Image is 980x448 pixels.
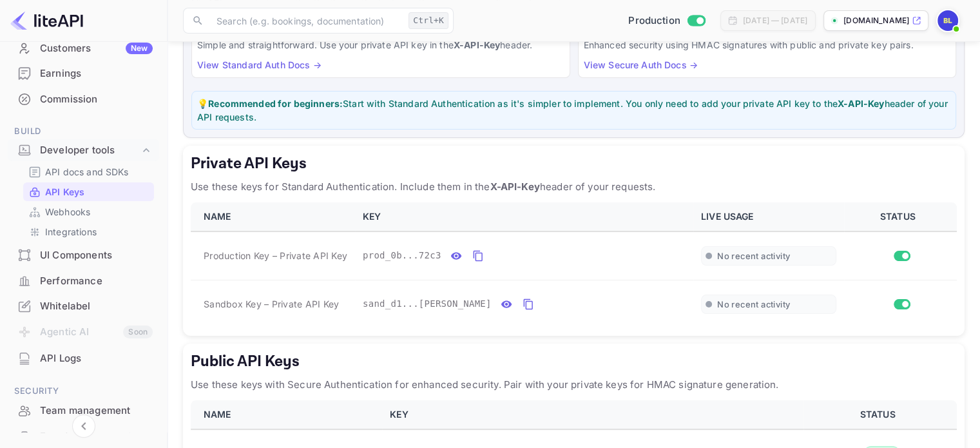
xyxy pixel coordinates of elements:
[803,400,957,429] th: STATUS
[45,225,97,239] p: Integrations
[23,182,154,201] div: API Keys
[382,400,803,429] th: KEY
[717,299,790,310] span: No recent activity
[8,269,159,293] a: Performance
[8,294,159,318] a: Whitelabel
[584,59,698,70] a: View Secure Auth Docs →
[191,179,957,195] p: Use these keys for Standard Authentication. Include them in the header of your requests.
[28,225,149,239] a: Integrations
[72,414,95,438] button: Collapse navigation
[23,162,154,181] div: API docs and SDKs
[628,14,680,28] span: Production
[717,251,790,262] span: No recent activity
[40,248,153,263] div: UI Components
[40,92,153,107] div: Commission
[8,398,159,422] a: Team management
[937,10,958,31] img: Bidit LK
[191,377,957,393] p: Use these keys with Secure Authentication for enhanced security. Pair with your private keys for ...
[40,274,153,289] div: Performance
[584,38,951,52] p: Enhanced security using HMAC signatures with public and private key pairs.
[8,346,159,370] a: API Logs
[40,143,140,158] div: Developer tools
[28,185,149,199] a: API Keys
[197,59,322,70] a: View Standard Auth Docs →
[8,61,159,85] a: Earnings
[28,165,149,179] a: API docs and SDKs
[623,14,710,28] div: Switch to Sandbox mode
[191,400,382,429] th: NAME
[208,98,343,109] strong: Recommended for beginners:
[28,205,149,219] a: Webhooks
[197,97,950,124] p: 💡 Start with Standard Authentication as it's simpler to implement. You only need to add your priv...
[23,222,154,241] div: Integrations
[743,15,807,26] div: [DATE] — [DATE]
[23,202,154,221] div: Webhooks
[363,297,492,311] span: sand_d1...[PERSON_NAME]
[8,124,159,139] span: Build
[209,8,403,34] input: Search (e.g. bookings, documentation)
[204,297,339,311] span: Sandbox Key – Private API Key
[8,424,159,448] a: Fraud management
[8,139,159,162] div: Developer tools
[8,346,159,371] div: API Logs
[8,384,159,398] span: Security
[191,153,957,174] h5: Private API Keys
[191,351,957,372] h5: Public API Keys
[8,36,159,60] a: CustomersNew
[8,87,159,111] a: Commission
[8,398,159,424] div: Team management
[40,41,153,56] div: Customers
[844,202,957,231] th: STATUS
[8,61,159,86] div: Earnings
[40,429,153,444] div: Fraud management
[40,404,153,418] div: Team management
[838,98,884,109] strong: X-API-Key
[197,38,564,52] p: Simple and straightforward. Use your private API key in the header.
[40,299,153,314] div: Whitelabel
[363,249,441,262] span: prod_0b...72c3
[454,39,500,50] strong: X-API-Key
[8,36,159,61] div: CustomersNew
[45,165,129,179] p: API docs and SDKs
[45,185,84,199] p: API Keys
[408,12,448,29] div: Ctrl+K
[45,205,90,219] p: Webhooks
[10,10,83,31] img: LiteAPI logo
[8,243,159,268] div: UI Components
[8,87,159,112] div: Commission
[8,243,159,267] a: UI Components
[204,249,347,262] span: Production Key – Private API Key
[8,294,159,319] div: Whitelabel
[191,202,957,328] table: private api keys table
[693,202,843,231] th: LIVE USAGE
[843,15,909,26] p: [DOMAIN_NAME]
[40,351,153,366] div: API Logs
[191,202,355,231] th: NAME
[126,43,153,54] div: New
[490,180,539,193] strong: X-API-Key
[40,66,153,81] div: Earnings
[8,269,159,294] div: Performance
[355,202,693,231] th: KEY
